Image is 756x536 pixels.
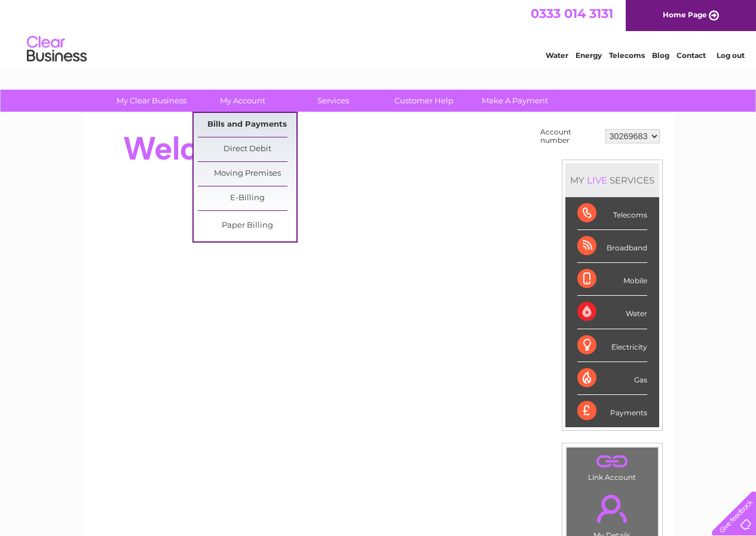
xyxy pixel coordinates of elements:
[375,90,473,112] a: Customer Help
[198,214,296,238] a: Paper Billing
[652,51,669,60] a: Blog
[537,125,602,148] td: Account number
[284,90,382,112] a: Services
[576,51,602,60] a: Energy
[198,162,296,186] a: Moving Premises
[570,451,655,471] a: .
[96,7,661,58] div: Clear Business is a trading name of Verastar Limited (registered in [GEOGRAPHIC_DATA] No. 3667643...
[198,186,296,210] a: E-Billing
[577,296,647,329] div: Water
[717,51,745,60] a: Log out
[531,6,613,21] a: 0333 014 3131
[566,447,659,485] td: Link Account
[577,362,647,395] div: Gas
[193,90,292,112] a: My Account
[577,230,647,263] div: Broadband
[584,174,610,186] div: LIVE
[609,51,645,60] a: Telecoms
[570,488,655,529] a: .
[677,51,706,60] a: Contact
[546,51,568,60] a: Water
[577,197,647,230] div: Telecoms
[466,90,564,112] a: Make A Payment
[577,329,647,362] div: Electricity
[577,395,647,427] div: Payments
[577,263,647,296] div: Mobile
[565,163,659,197] div: MY SERVICES
[102,90,201,112] a: My Clear Business
[198,113,296,137] a: Bills and Payments
[26,31,87,68] img: logo.png
[198,137,296,161] a: Direct Debit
